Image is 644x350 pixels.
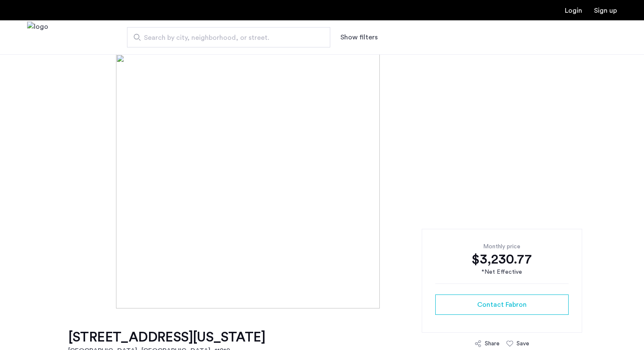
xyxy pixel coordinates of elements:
button: Show or hide filters [340,32,378,42]
a: Registration [594,7,617,14]
img: logo [27,22,48,53]
span: Contact Fabron [477,300,527,310]
div: Share [485,339,500,348]
span: Search by city, neighborhood, or street. [144,33,307,43]
input: Apartment Search [127,27,330,47]
img: [object%20Object] [116,54,528,308]
a: Login [565,7,582,14]
h1: [STREET_ADDRESS][US_STATE] [68,329,265,346]
div: $3,230.77 [435,251,569,268]
div: Save [517,339,529,348]
div: Monthly price [435,242,569,251]
a: Cazamio Logo [27,22,48,53]
button: button [435,294,569,315]
div: *Net Effective [435,268,569,277]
